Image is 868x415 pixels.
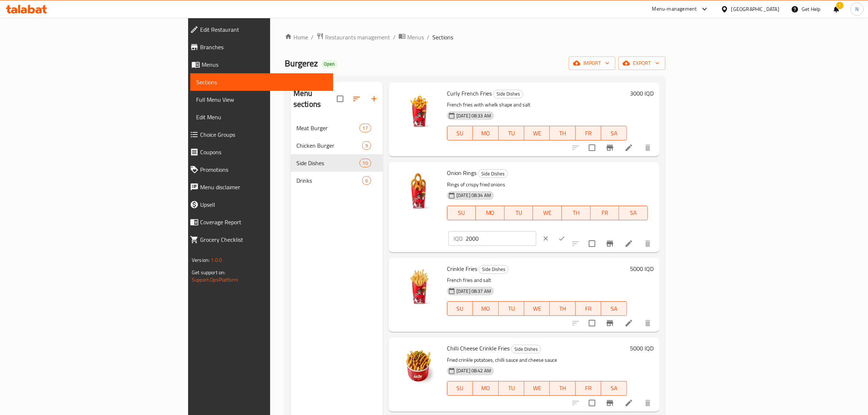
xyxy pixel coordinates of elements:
button: MO [476,206,505,220]
button: clear [538,230,554,247]
div: Side Dishes [493,90,523,98]
div: [GEOGRAPHIC_DATA] [731,5,779,13]
button: SU [447,206,476,220]
span: Side Dishes [494,90,523,98]
span: export [624,59,659,68]
span: Side Dishes [478,170,507,178]
span: TU [502,128,521,139]
span: Upsell [200,200,327,209]
span: Promotions [200,165,327,174]
button: WE [533,206,562,220]
span: Menus [202,60,327,69]
span: FR [593,207,616,218]
button: FR [576,126,601,140]
span: Menus [407,33,424,42]
span: Select to update [584,236,600,251]
a: Menu disclaimer [184,178,333,196]
span: [DATE] 08:33 AM [454,112,494,119]
button: Branch-specific-item [601,314,619,332]
div: Side Dishes [478,169,508,178]
a: Support.OpsPlatform [192,275,238,284]
span: SA [604,128,624,139]
div: Chicken Burger9 [291,137,383,154]
span: Side Dishes [296,159,359,167]
button: TH [550,381,575,396]
span: Drinks [296,176,362,185]
button: SU [447,126,473,140]
div: Menu-management [652,5,697,13]
li: / [393,33,396,42]
a: Edit menu item [624,399,633,407]
span: [DATE] 08:37 AM [454,288,494,295]
button: SA [601,126,627,140]
img: Chilli Cheese Crinkle Fries [394,343,441,390]
button: TU [499,381,524,396]
a: Grocery Checklist [184,231,333,248]
a: Full Menu View [190,91,333,108]
div: items [362,176,371,185]
span: TH [553,128,572,139]
span: TH [553,303,572,314]
span: SA [604,303,624,314]
span: SU [450,383,470,393]
span: Get support on: [192,268,225,277]
a: Promotions [184,161,333,178]
span: Menu disclaimer [200,183,327,191]
button: TH [562,206,591,220]
button: Branch-specific-item [601,139,619,156]
div: Meat Burger17 [291,119,383,137]
button: delete [639,235,657,252]
span: TH [565,207,588,218]
span: WE [527,303,547,314]
span: Select to update [584,140,600,155]
li: / [427,33,429,42]
button: Branch-specific-item [601,235,619,252]
span: MO [476,128,495,139]
button: TU [499,301,524,316]
button: MO [473,381,498,396]
button: import [569,57,615,70]
div: items [359,124,371,132]
button: TH [550,126,575,140]
input: Please enter price [466,231,536,246]
div: Side Dishes [511,345,541,353]
button: FR [576,381,601,396]
span: Edit Menu [196,113,327,121]
a: Coverage Report [184,213,333,231]
span: TH [553,383,572,393]
img: Onion Rings [394,168,441,214]
button: SA [601,301,627,316]
span: Coupons [200,148,327,156]
div: items [362,141,371,150]
span: Side Dishes [479,265,508,274]
span: Restaurants management [325,33,390,42]
button: WE [524,381,550,396]
button: export [618,57,665,70]
button: TU [499,126,524,140]
span: Select all sections [332,91,348,106]
span: 6 [362,177,371,184]
button: MO [473,301,498,316]
h6: 5000 IQD [630,264,654,274]
span: 17 [360,125,371,132]
button: SU [447,381,473,396]
span: SU [450,128,470,139]
span: FR [579,303,598,314]
span: SA [604,383,624,393]
button: MO [473,126,498,140]
button: delete [639,139,657,156]
span: N [855,5,859,13]
h6: 5000 IQD [630,343,654,353]
span: Side Dishes [511,345,541,353]
span: Select to update [584,315,600,331]
span: Version: [192,255,210,265]
div: Meat Burger [296,124,359,132]
span: MO [479,207,502,218]
a: Edit menu item [624,239,633,248]
span: TU [502,303,521,314]
button: SA [601,381,627,396]
span: 10 [360,160,371,167]
img: Crinkle Fries [394,264,441,310]
span: Crinkle Fries [447,263,477,274]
